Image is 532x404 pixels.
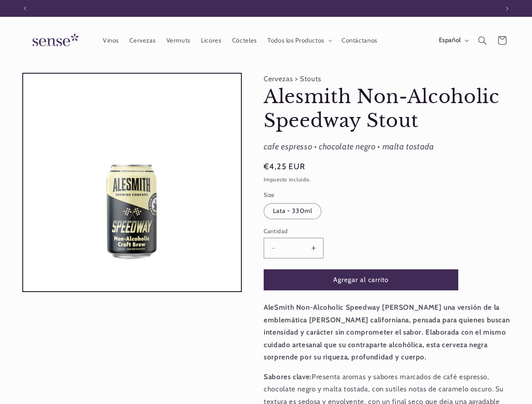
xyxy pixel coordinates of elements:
[124,31,161,50] a: Cervezas
[232,37,257,45] span: Cócteles
[129,37,155,45] span: Cervezas
[264,227,458,235] label: Cantidad
[161,31,196,50] a: Vermuts
[264,175,510,184] div: Impuesto incluido.
[264,161,305,173] span: €4,25 EUR
[227,31,262,50] a: Cócteles
[336,31,382,50] a: Contáctanos
[264,303,510,361] strong: AleSmith Non-Alcoholic Speedway [PERSON_NAME] una versión de la emblemática [PERSON_NAME] califor...
[433,32,473,49] button: Español
[166,37,190,45] span: Vermuts
[264,203,321,219] label: Lata - 330ml
[262,31,336,50] summary: Todos los Productos
[473,31,492,50] summary: Búsqueda
[264,139,510,154] div: cafe espresso • chocolate negro • malta tostada
[264,372,312,381] strong: Sabores clave:
[264,191,275,199] legend: Size
[264,85,510,133] h1: Alesmith Non-Alcoholic Speedway Stout
[264,269,458,290] button: Agregar al carrito
[97,31,124,50] a: Vinos
[267,37,324,45] span: Todos los Productos
[439,36,461,45] span: Español
[201,37,221,45] span: Licores
[196,31,227,50] a: Licores
[342,37,377,45] span: Contáctanos
[19,25,89,56] a: Sense
[22,73,242,292] media-gallery: Visor de la galería
[22,29,86,53] img: Sense
[103,37,119,45] span: Vinos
